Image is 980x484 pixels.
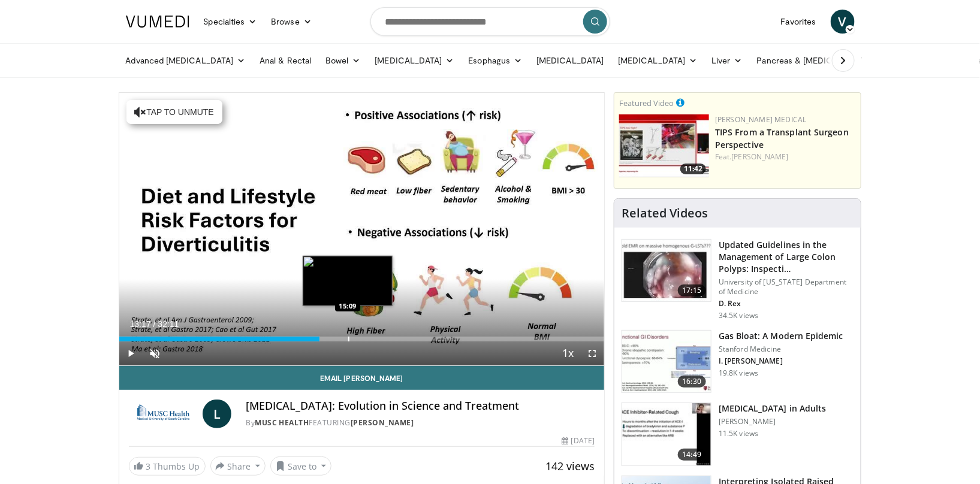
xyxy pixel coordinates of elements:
a: Browse [264,10,319,34]
a: 17:15 Updated Guidelines in the Management of Large Colon Polyps: Inspecti… University of [US_STA... [622,239,854,320]
button: Unmute [143,341,167,365]
h3: Updated Guidelines in the Management of Large Colon Polyps: Inspecti… [719,239,854,275]
button: Share [210,456,266,476]
a: Esophagus [462,49,530,72]
a: [MEDICAL_DATA] [611,49,704,72]
a: Favorites [774,10,824,34]
a: V [831,10,855,34]
a: [PERSON_NAME] [351,418,414,428]
div: Feat. [715,152,856,162]
a: Anal & Rectal [252,49,318,72]
a: 11:42 [619,114,709,177]
a: MUSC Health [255,418,309,428]
span: 3 [146,461,151,472]
button: Playback Rate [556,341,580,365]
a: 16:30 Gas Bloat: A Modern Epidemic Stanford Medicine I. [PERSON_NAME] 19.8K views [622,330,854,394]
a: [PERSON_NAME] [732,152,789,162]
p: Stanford Medicine [719,344,843,354]
span: 142 views [545,459,595,473]
p: [PERSON_NAME] [719,417,826,426]
span: / [153,319,156,329]
div: [DATE] [562,435,595,446]
p: 34.5K views [719,311,758,320]
img: dfcfcb0d-b871-4e1a-9f0c-9f64970f7dd8.150x105_q85_crop-smart_upscale.jpg [622,240,711,302]
img: image.jpeg [303,256,393,306]
button: Tap to unmute [126,100,222,124]
h3: [MEDICAL_DATA] in Adults [719,403,826,415]
a: 3 Thumbs Up [129,457,206,476]
small: Featured Video [619,98,674,108]
h3: Gas Bloat: A Modern Epidemic [719,330,843,342]
h4: [MEDICAL_DATA]: Evolution in Science and Treatment [246,400,595,413]
a: Liver [704,49,749,72]
span: 16:30 [678,376,707,388]
a: 14:49 [MEDICAL_DATA] in Adults [PERSON_NAME] 11.5K views [622,403,854,466]
span: 14:49 [678,449,707,461]
a: [MEDICAL_DATA] [529,49,611,72]
span: 11:42 [680,164,706,174]
img: VuMedi Logo [126,16,189,28]
a: Email [PERSON_NAME] [119,366,605,390]
video-js: Video Player [119,93,605,366]
img: 4003d3dc-4d84-4588-a4af-bb6b84f49ae6.150x105_q85_crop-smart_upscale.jpg [619,114,709,177]
a: Bowel [318,49,367,72]
a: [PERSON_NAME] Medical [715,114,807,125]
p: D. Rex [719,299,854,308]
img: 11950cd4-d248-4755-8b98-ec337be04c84.150x105_q85_crop-smart_upscale.jpg [622,403,711,465]
span: 17:15 [678,285,707,297]
a: Advanced [MEDICAL_DATA] [119,49,253,72]
p: I. [PERSON_NAME] [719,356,843,366]
a: L [203,400,231,428]
input: Search topics, interventions [370,7,610,36]
button: Fullscreen [580,341,604,365]
button: Save to [270,456,331,476]
span: 13:17 [130,319,151,329]
img: MUSC Health [129,400,198,428]
p: 19.8K views [719,368,758,378]
p: University of [US_STATE] Department of Medicine [719,277,854,297]
span: 32:11 [158,319,179,329]
a: Pancreas & [MEDICAL_DATA] [750,49,890,72]
a: [MEDICAL_DATA] [368,49,462,72]
img: 480ec31d-e3c1-475b-8289-0a0659db689a.150x105_q85_crop-smart_upscale.jpg [622,331,711,393]
a: Specialties [197,10,264,34]
h4: Related Videos [622,206,708,220]
div: By FEATURING [246,418,595,428]
div: Progress Bar [119,337,605,341]
button: Play [119,341,143,365]
p: 11.5K views [719,429,758,438]
a: TIPS From a Transplant Surgeon Perspective [715,126,849,150]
